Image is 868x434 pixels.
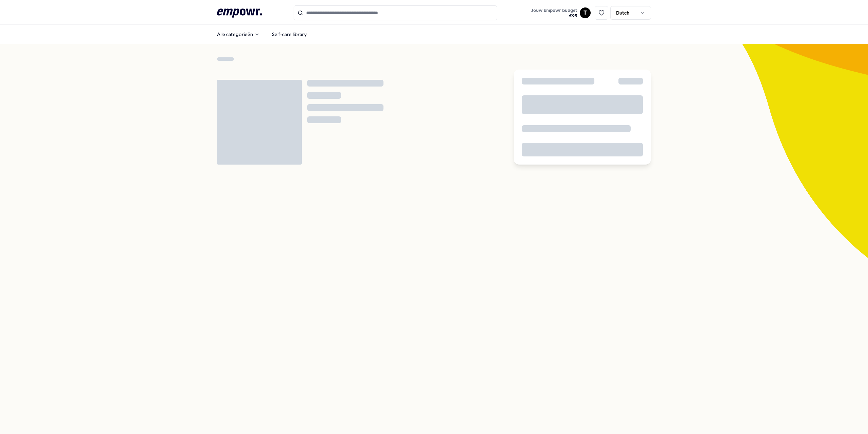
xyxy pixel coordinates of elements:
[531,8,577,13] span: Jouw Empowr budget
[531,13,577,19] span: € 95
[530,6,578,20] button: Jouw Empowr budget€95
[294,5,497,20] input: Search for products, categories or subcategories
[212,27,312,41] nav: Main
[267,27,312,41] a: Self-care library
[212,27,265,41] button: Alle categorieën
[529,6,580,20] a: Jouw Empowr budget€95
[580,7,591,18] button: T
